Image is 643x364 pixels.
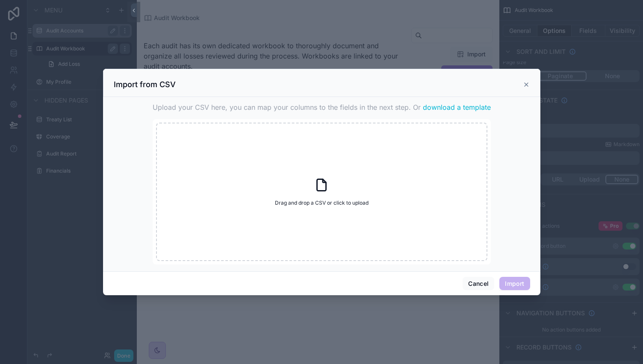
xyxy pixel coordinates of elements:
button: Cancel [463,277,494,291]
span: Upload your CSV here, you can map your columns to the fields in the next step. Or [153,102,491,112]
span: Drag and drop a CSV or click to upload [275,200,369,206]
button: download a template [423,102,491,112]
h3: Import from CSV [114,79,176,90]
